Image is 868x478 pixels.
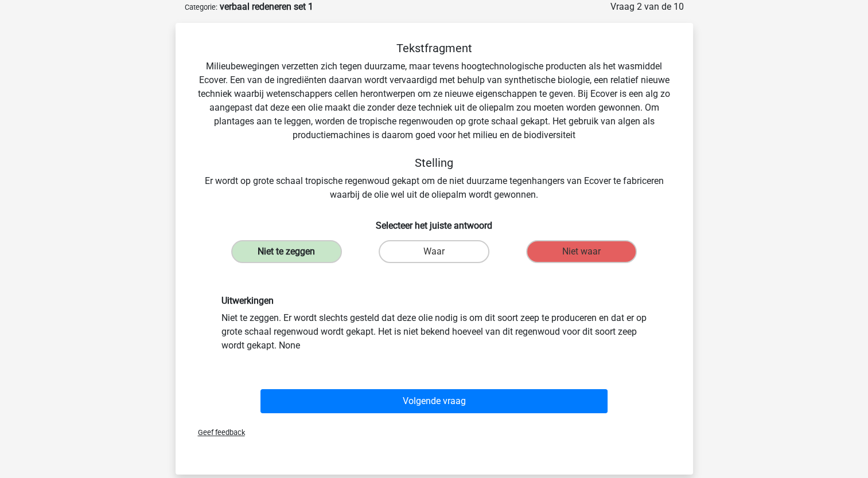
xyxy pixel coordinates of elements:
[260,389,608,413] button: Volgende vraag
[213,295,656,352] div: Niet te zeggen. Er wordt slechts gesteld dat deze olie nodig is om dit soort zeep te produceren e...
[194,156,675,170] h5: Stelling
[194,211,675,231] h6: Selecteer het juiste antwoord
[526,240,637,263] label: Niet waar
[220,1,313,12] strong: verbaal redeneren set 1
[221,295,647,306] h6: Uitwerkingen
[185,3,217,11] small: Categorie:
[194,41,675,202] div: Milieubewegingen verzetten zich tegen duurzame, maar tevens hoogtechnologische producten als het ...
[379,240,489,263] label: Waar
[189,428,245,437] span: Geef feedback
[194,41,675,55] h5: Tekstfragment
[231,240,342,263] label: Niet te zeggen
